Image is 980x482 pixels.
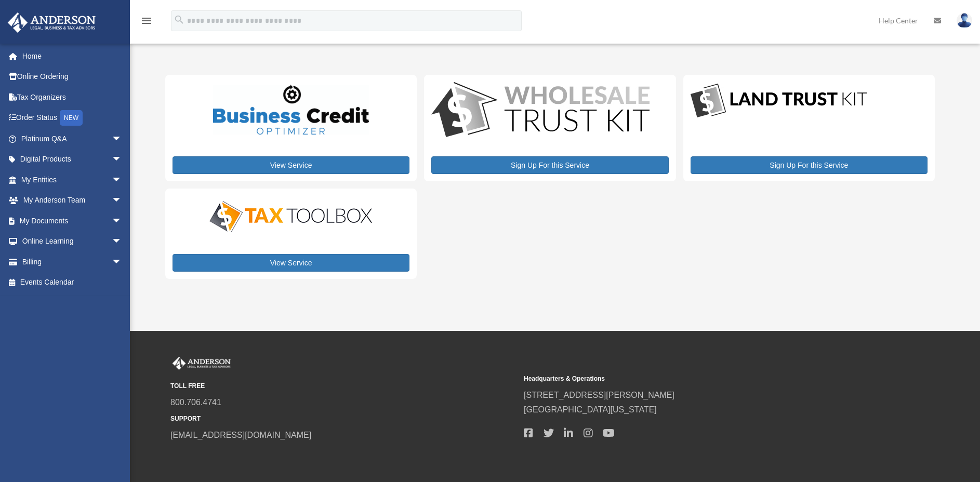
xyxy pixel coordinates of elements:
a: My Entitiesarrow_drop_down [7,169,138,190]
img: LandTrust_lgo-1.jpg [691,82,867,120]
span: arrow_drop_down [112,149,133,170]
a: View Service [173,156,409,174]
a: Order StatusNEW [7,108,138,129]
span: arrow_drop_down [112,128,133,150]
a: 800.706.4741 [170,398,221,407]
a: Sign Up For this Service [691,156,928,174]
a: View Service [173,254,409,272]
a: [EMAIL_ADDRESS][DOMAIN_NAME] [170,431,311,439]
a: Tax Organizers [7,87,138,108]
a: My Documentsarrow_drop_down [7,210,138,231]
a: Home [7,46,138,66]
a: Platinum Q&Aarrow_drop_down [7,128,138,149]
a: Sign Up For this Service [431,156,668,174]
span: arrow_drop_down [112,251,133,273]
a: Billingarrow_drop_down [7,251,138,272]
a: Online Ordering [7,66,138,87]
i: search [174,14,185,25]
a: My Anderson Teamarrow_drop_down [7,190,138,211]
img: Anderson Advisors Platinum Portal [170,357,233,370]
img: User Pic [957,13,972,28]
div: NEW [60,110,83,126]
span: arrow_drop_down [112,210,133,232]
img: WS-Trust-Kit-lgo-1.jpg [431,82,650,140]
a: Events Calendar [7,272,138,293]
a: menu [140,18,153,27]
a: Digital Productsarrow_drop_down [7,149,133,170]
small: TOLL FREE [170,381,517,392]
a: Online Learningarrow_drop_down [7,231,138,252]
i: menu [140,15,153,27]
a: [GEOGRAPHIC_DATA][US_STATE] [524,405,657,414]
span: arrow_drop_down [112,231,133,252]
a: [STREET_ADDRESS][PERSON_NAME] [524,391,674,399]
small: Headquarters & Operations [524,373,870,384]
span: arrow_drop_down [112,190,133,211]
small: SUPPORT [170,413,517,424]
span: arrow_drop_down [112,169,133,191]
img: Anderson Advisors Platinum Portal [5,12,99,33]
